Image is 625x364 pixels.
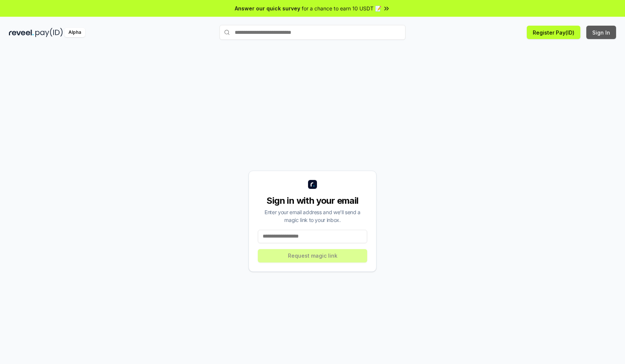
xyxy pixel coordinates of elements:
img: logo_small [308,180,317,189]
div: Enter your email address and we’ll send a magic link to your inbox. [258,208,367,224]
span: for a chance to earn 10 USDT 📝 [302,4,381,12]
div: Sign in with your email [258,195,367,207]
img: pay_id [35,28,63,37]
div: Alpha [64,28,85,37]
button: Register Pay(ID) [527,26,580,39]
img: reveel_dark [9,28,34,37]
button: Sign In [586,26,616,39]
span: Answer our quick survey [235,4,300,12]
